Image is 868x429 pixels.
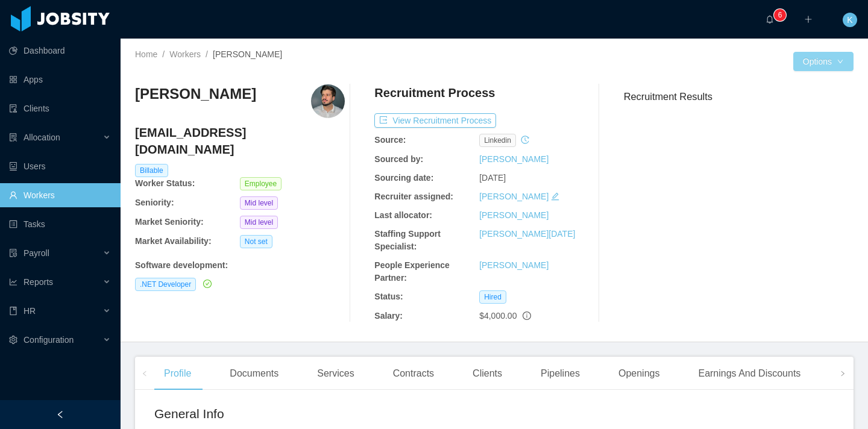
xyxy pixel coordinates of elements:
i: icon: line-chart [9,278,17,286]
i: icon: file-protect [9,249,17,257]
div: Clients [463,357,512,390]
i: icon: right [840,371,846,377]
b: Recruiter assigned: [374,192,453,201]
span: info-circle [523,312,531,320]
b: Sourcing date: [374,173,433,183]
span: Mid level [240,196,278,210]
span: [PERSON_NAME] [213,49,282,59]
b: Source: [374,135,406,145]
i: icon: edit [551,192,559,201]
sup: 6 [774,9,786,21]
span: / [206,49,208,59]
span: K [847,13,852,27]
b: Last allocator: [374,210,432,220]
i: icon: history [521,136,529,144]
span: .NET Developer [135,278,196,291]
span: Not set [240,235,272,248]
span: Allocation [24,133,60,142]
span: linkedin [479,134,516,147]
h2: General Info [154,404,494,424]
span: HR [24,306,36,316]
a: [PERSON_NAME] [479,260,549,270]
span: Billable [135,164,168,177]
i: icon: solution [9,133,17,142]
a: [PERSON_NAME] [479,154,549,164]
span: Employee [240,177,281,190]
div: Services [307,357,363,390]
h4: [EMAIL_ADDRESS][DOMAIN_NAME] [135,124,345,158]
h4: Recruitment Process [374,84,495,101]
i: icon: left [142,371,148,377]
h3: Recruitment Results [624,89,854,104]
i: icon: setting [9,336,17,344]
img: fdce75f9-0b3e-46ad-8806-35fc7627b1a4_674759d2cbc38-400w.png [311,84,345,118]
a: icon: appstoreApps [9,67,111,92]
b: Market Availability: [135,236,212,246]
button: icon: exportView Recruitment Process [374,113,496,128]
a: [PERSON_NAME] [479,192,549,201]
a: icon: userWorkers [9,183,111,207]
b: Software development : [135,260,228,270]
a: icon: pie-chartDashboard [9,39,111,63]
span: Payroll [24,248,49,258]
b: Staffing Support Specialist: [374,229,441,251]
b: Worker Status: [135,178,195,188]
a: [PERSON_NAME] [479,210,549,220]
b: Market Seniority: [135,217,204,227]
b: Sourced by: [374,154,423,164]
b: Seniority: [135,198,174,207]
div: Openings [609,357,670,390]
div: Profile [154,357,201,390]
a: icon: robotUsers [9,154,111,178]
a: Home [135,49,157,59]
div: Pipelines [531,357,590,390]
h3: [PERSON_NAME] [135,84,256,104]
a: Workers [169,49,201,59]
i: icon: bell [766,15,774,23]
span: [DATE] [479,173,506,183]
span: Reports [24,277,53,287]
i: icon: plus [804,15,813,23]
div: Earnings And Discounts [688,357,810,390]
span: Mid level [240,216,278,229]
a: [PERSON_NAME][DATE] [479,229,575,239]
a: icon: profileTasks [9,212,111,236]
a: icon: exportView Recruitment Process [374,116,496,125]
p: 6 [778,9,782,21]
i: icon: check-circle [203,280,212,288]
span: Configuration [24,335,74,345]
b: Salary: [374,311,403,321]
b: Status: [374,292,403,301]
b: People Experience Partner: [374,260,450,283]
span: Hired [479,290,506,304]
a: icon: auditClients [9,96,111,121]
span: / [162,49,165,59]
a: icon: check-circle [201,279,212,289]
button: Optionsicon: down [793,52,854,71]
span: $4,000.00 [479,311,517,321]
i: icon: book [9,307,17,315]
div: Contracts [383,357,444,390]
div: Documents [220,357,288,390]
